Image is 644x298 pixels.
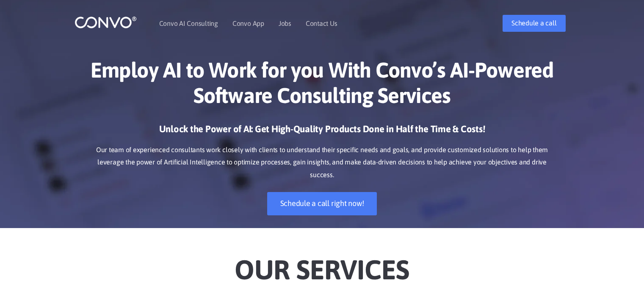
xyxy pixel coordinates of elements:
[87,123,557,142] h3: Unlock the Power of AI: Get High-Quality Products Done in Half the Time & Costs!
[87,241,557,288] h2: Our Services
[75,16,137,29] img: logo_1.png
[87,57,557,114] h1: Employ AI to Work for you With Convo’s AI-Powered Software Consulting Services
[232,20,264,27] a: Convo App
[279,20,291,27] a: Jobs
[267,192,377,215] a: Schedule a call right now!
[159,20,218,27] a: Convo AI Consulting
[87,144,557,182] p: Our team of experienced consultants work closely with clients to understand their specific needs ...
[503,15,565,32] a: Schedule a call
[306,20,337,27] a: Contact Us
